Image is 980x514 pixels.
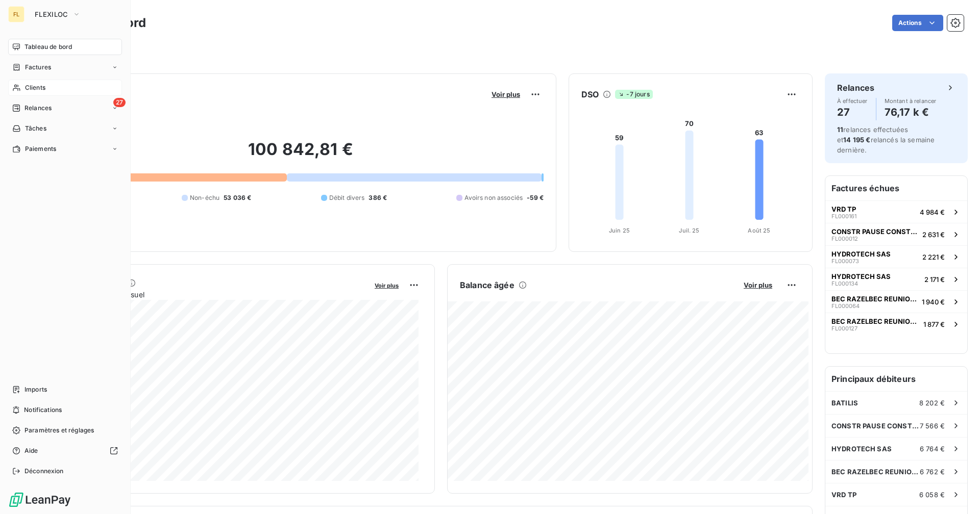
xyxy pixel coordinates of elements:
[8,39,122,55] a: Tableau de bord
[748,227,770,234] tspan: Août 25
[8,6,24,22] div: FL
[8,422,122,439] a: Paramètres et réglages
[375,282,399,289] span: Voir plus
[825,176,967,200] h6: Factures échues
[831,295,918,303] span: BEC RAZELBEC REUNION EASYNOV
[24,104,52,113] span: Relances
[8,59,122,75] a: Factures
[581,88,599,100] h6: DSO
[831,227,918,236] span: CONSTR PAUSE CONSTRUCTION ET TERRASSEMENT
[113,98,126,107] span: 27
[831,250,891,258] span: HYDROTECH SAS
[922,298,945,306] span: 1 940 €
[8,492,71,508] img: Logo LeanPay
[527,193,544,202] span: -59 €
[831,303,860,309] span: FL000064
[831,325,857,331] span: FL000127
[741,280,775,290] button: Voir plus
[892,15,943,31] button: Actions
[831,258,859,264] span: FL000073
[831,236,858,242] span: FL000012
[837,125,935,154] span: relances effectuées et relancés la semaine dernière.
[920,208,945,216] span: 4 984 €
[825,245,967,268] button: HYDROTECH SASFL0000732 221 €
[8,80,122,96] a: Clients
[25,144,56,153] span: Paiements
[8,443,122,459] a: Aide
[8,141,122,157] a: Paiements
[831,399,858,407] span: BATILIS
[831,205,856,213] span: VRD TP
[825,313,967,335] button: BEC RAZELBEC REUNION EASYNOVFL0001271 877 €
[744,281,772,289] span: Voir plus
[920,445,945,453] span: 6 764 €
[224,193,251,202] span: 53 036 €
[488,90,523,99] button: Voir plus
[922,253,945,261] span: 2 221 €
[24,426,94,435] span: Paramètres et réglages
[679,227,699,234] tspan: Juil. 25
[24,446,38,455] span: Aide
[8,120,122,137] a: Tâches
[831,272,891,280] span: HYDROTECH SAS
[8,381,122,398] a: Imports
[825,290,967,313] button: BEC RAZELBEC REUNION EASYNOVFL0000641 940 €
[825,200,967,223] button: VRD TPFL0001614 984 €
[190,193,219,202] span: Non-échu
[837,82,874,94] h6: Relances
[924,275,945,284] span: 2 171 €
[825,268,967,290] button: HYDROTECH SASFL0001342 171 €
[8,100,122,116] a: 27Relances
[837,125,843,134] span: 11
[837,104,868,120] h4: 27
[58,139,544,170] h2: 100 842,81 €
[920,422,945,430] span: 7 566 €
[24,467,64,476] span: Déconnexion
[885,104,937,120] h4: 76,17 k €
[35,10,68,18] span: FLEXILOC
[825,223,967,245] button: CONSTR PAUSE CONSTRUCTION ET TERRASSEMENTFL0000122 631 €
[831,422,920,430] span: CONSTR PAUSE CONSTRUCTION ET TERRASSEMENT
[329,193,365,202] span: Débit divers
[24,405,62,415] span: Notifications
[492,90,520,98] span: Voir plus
[615,90,652,99] span: -7 jours
[919,491,945,499] span: 6 058 €
[831,491,856,499] span: VRD TP
[825,367,967,391] h6: Principaux débiteurs
[923,320,945,328] span: 1 877 €
[25,124,46,133] span: Tâches
[831,213,856,219] span: FL000161
[919,399,945,407] span: 8 202 €
[372,280,402,290] button: Voir plus
[922,230,945,239] span: 2 631 €
[831,317,919,325] span: BEC RAZELBEC REUNION EASYNOV
[24,385,47,394] span: Imports
[369,193,387,202] span: 386 €
[831,468,920,476] span: BEC RAZELBEC REUNION EASYNOV
[920,468,945,476] span: 6 762 €
[831,280,858,287] span: FL000134
[885,98,937,104] span: Montant à relancer
[25,63,51,72] span: Factures
[609,227,630,234] tspan: Juin 25
[25,83,45,92] span: Clients
[24,42,72,52] span: Tableau de bord
[58,289,367,300] span: Chiffre d'affaires mensuel
[837,98,868,104] span: À effectuer
[464,193,523,202] span: Avoirs non associés
[460,279,514,291] h6: Balance âgée
[831,445,892,453] span: HYDROTECH SAS
[843,136,870,144] span: 14 195 €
